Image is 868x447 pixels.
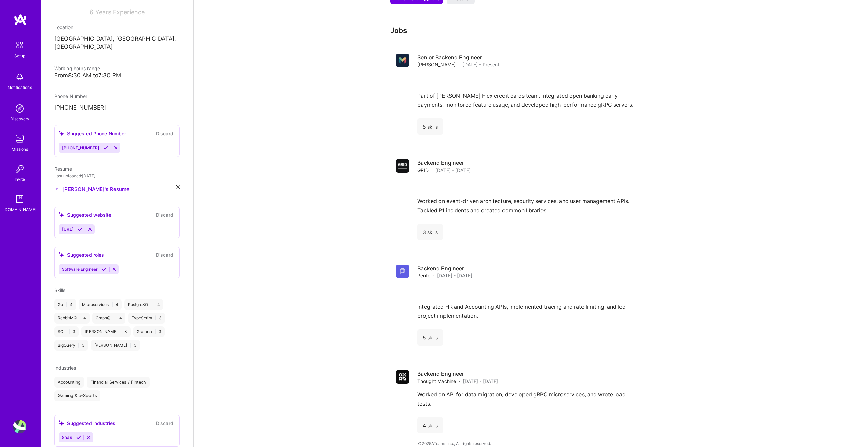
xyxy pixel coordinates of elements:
div: Microservices 4 [79,299,122,310]
span: | [130,343,131,348]
div: [PERSON_NAME] 3 [91,340,140,351]
span: Resume [54,166,72,172]
div: Accounting [54,377,84,388]
button: Discard [154,130,175,137]
div: Financial Services / Fintech [87,377,150,388]
i: Reject [112,267,117,272]
div: BigQuery 3 [54,340,88,351]
div: PostgreSQL 4 [124,299,163,310]
div: From 8:30 AM to 7:30 PM [54,72,180,79]
div: Location [54,24,180,31]
span: Skills [54,287,65,293]
div: Grafana 3 [133,326,165,337]
p: [GEOGRAPHIC_DATA], [GEOGRAPHIC_DATA], [GEOGRAPHIC_DATA] [54,35,180,51]
h4: Backend Engineer [417,265,472,272]
div: RabbitMQ 4 [54,313,90,324]
div: Go 4 [54,299,76,310]
div: Discovery [10,115,29,122]
button: Discard [154,211,175,219]
div: Missions [12,145,28,153]
span: [DATE] - [DATE] [435,167,471,174]
i: icon SuggestedTeams [59,131,64,136]
span: 6 [90,8,93,16]
span: Pento [417,272,430,279]
h3: Jobs [390,26,672,35]
i: icon SuggestedTeams [59,420,64,426]
img: Invite [13,162,26,176]
div: 3 skills [417,224,443,240]
div: 5 skills [417,329,443,346]
span: Years Experience [95,8,145,16]
i: Accept [78,227,83,232]
img: logo [14,14,27,26]
span: · [459,377,460,385]
span: [DATE] - [DATE] [437,272,472,279]
span: | [112,302,113,307]
img: discovery [13,102,26,115]
span: Thought Machine [417,377,456,385]
span: · [433,272,434,279]
img: Company logo [396,370,409,384]
span: [URL] [62,227,74,232]
a: User Avatar [11,420,28,433]
span: | [68,329,70,334]
span: | [155,315,156,321]
img: Resume [54,186,60,192]
span: Industries [54,365,76,371]
span: [DATE] - [DATE] [463,377,498,385]
h4: Backend Engineer [417,159,471,167]
div: [PERSON_NAME] 3 [81,326,131,337]
div: [DOMAIN_NAME] [3,206,36,213]
h4: Backend Engineer [417,370,498,377]
div: Suggested industries [59,420,115,427]
img: teamwork [13,132,26,145]
h4: Senior Backend Engineer [417,54,499,61]
i: Reject [86,435,91,440]
span: | [78,343,79,348]
div: Last uploaded: [DATE] [54,172,180,179]
button: Discard [154,251,175,259]
div: Setup [14,52,25,59]
i: icon SuggestedTeams [59,212,64,218]
img: User Avatar [13,420,26,433]
div: 4 skills [417,417,443,433]
span: · [431,167,433,174]
span: | [66,302,67,307]
i: Reject [87,227,93,232]
span: | [155,329,156,334]
span: [PERSON_NAME] [417,61,456,68]
i: icon Close [176,185,180,189]
div: Invite [15,176,25,183]
div: Notifications [8,84,32,91]
i: Accept [102,267,107,272]
span: | [120,329,122,334]
div: Suggested website [59,211,111,218]
div: Suggested Phone Number [59,130,126,137]
span: [DATE] - Present [462,61,499,68]
span: Software Engineer [62,267,98,272]
img: bell [13,70,26,84]
span: SaaS [62,435,72,440]
span: Phone Number [54,93,87,99]
img: Company logo [396,265,409,278]
span: · [458,61,460,68]
span: GRID [417,167,429,174]
div: GraphQL 4 [92,313,125,324]
p: [PHONE_NUMBER] [54,104,180,112]
i: Reject [113,145,118,150]
span: | [79,315,81,321]
a: [PERSON_NAME]'s Resume [54,185,130,193]
i: Accept [103,145,108,150]
button: Discard [154,419,175,427]
i: icon SuggestedTeams [59,252,64,258]
div: TypeScript 3 [128,313,165,324]
span: | [115,315,117,321]
i: Accept [76,435,81,440]
span: Working hours range [54,65,100,71]
img: Company logo [396,54,409,67]
img: setup [13,38,27,52]
span: | [153,302,155,307]
img: guide book [13,192,26,206]
div: 5 skills [417,118,443,135]
div: SQL 3 [54,326,79,337]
